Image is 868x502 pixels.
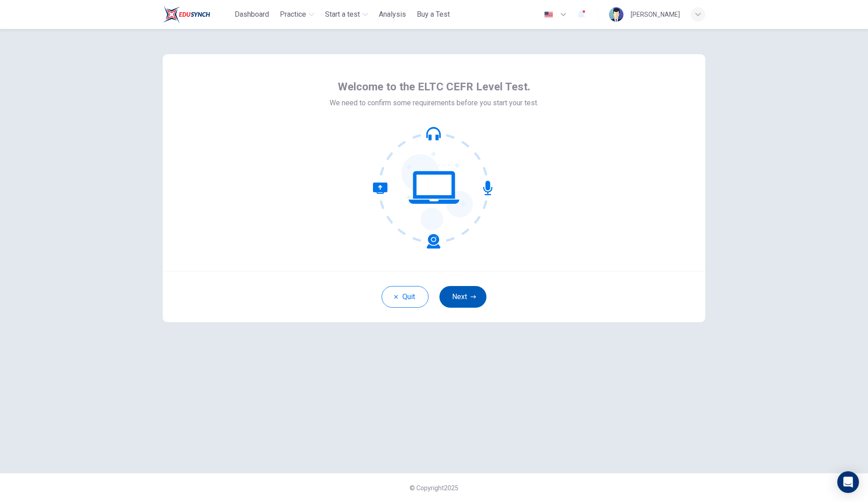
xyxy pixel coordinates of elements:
[631,9,680,20] div: [PERSON_NAME]
[609,7,623,22] img: Profile picture
[163,5,210,23] img: ELTC logo
[338,80,530,94] span: Welcome to the ELTC CEFR Level Test.
[235,9,269,20] span: Dashboard
[439,286,486,308] button: Next
[321,6,372,23] button: Start a test
[837,471,859,493] div: Open Intercom Messenger
[276,6,318,23] button: Practice
[330,98,538,108] span: We need to confirm some requirements before you start your test.
[410,484,458,492] span: © Copyright 2025
[417,9,450,20] span: Buy a Test
[280,9,306,20] span: Practice
[325,9,360,20] span: Start a test
[375,6,410,23] button: Analysis
[543,11,554,18] img: en
[382,286,429,308] button: Quit
[413,6,453,23] button: Buy a Test
[163,5,231,23] a: ELTC logo
[379,9,406,20] span: Analysis
[231,6,273,23] button: Dashboard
